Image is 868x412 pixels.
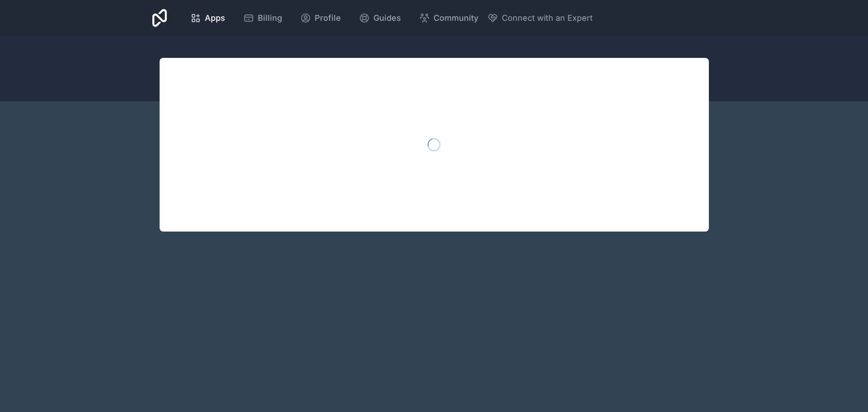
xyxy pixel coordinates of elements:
a: Profile [293,8,348,28]
a: Community [412,8,486,28]
a: Apps [183,8,232,28]
span: Billing [258,12,282,24]
a: Billing [236,8,289,28]
button: Connect with an Expert [487,12,593,24]
a: Guides [352,8,408,28]
span: Apps [205,12,225,24]
span: Profile [315,12,341,24]
span: Guides [373,12,401,24]
span: Connect with an Expert [502,12,593,24]
span: Community [434,12,478,24]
